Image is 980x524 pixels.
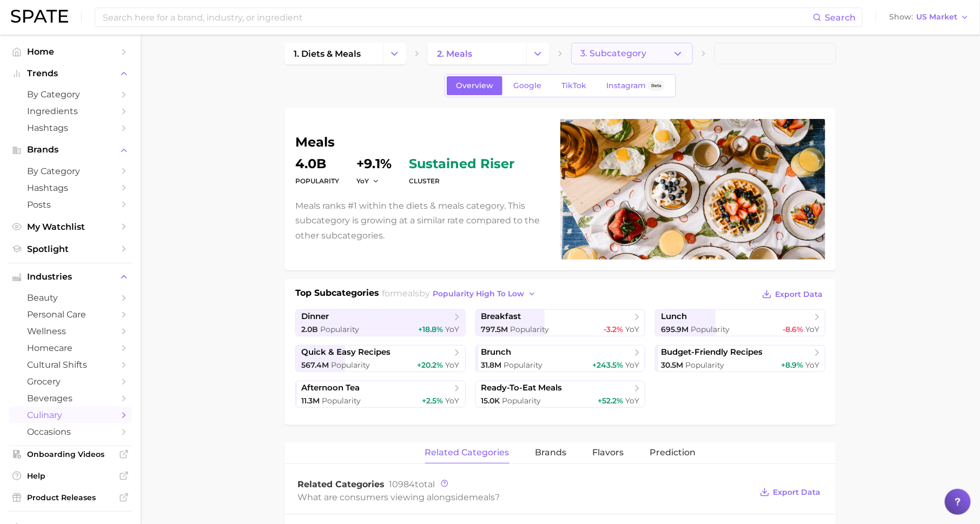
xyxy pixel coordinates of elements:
[9,86,132,103] a: by Category
[9,180,132,196] a: Hashtags
[650,448,696,457] span: Prediction
[9,241,132,257] a: Spotlight
[805,360,819,370] span: YoY
[9,390,132,407] a: beverages
[27,166,114,176] span: by Category
[9,218,132,235] a: My Watchlist
[27,222,114,232] span: My Watchlist
[389,479,415,489] span: 10984
[9,323,132,340] a: wellness
[27,183,114,193] span: Hashtags
[625,324,639,334] span: YoY
[805,324,819,334] span: YoY
[433,289,525,299] span: popularity high to low
[295,175,339,188] dt: Popularity
[446,324,460,334] span: YoY
[301,396,320,406] span: 11.3m
[9,306,132,323] a: personal care
[481,324,508,334] span: 797.5m
[691,324,730,334] span: Popularity
[598,396,623,406] span: +52.2%
[9,269,132,285] button: Industries
[9,423,132,440] a: occasions
[781,360,803,370] span: +8.9%
[504,360,543,370] span: Popularity
[27,69,114,78] span: Trends
[475,345,646,372] a: brunch31.8m Popularity+243.5% YoY
[422,396,443,406] span: +2.5%
[481,347,512,357] span: brunch
[481,396,500,406] span: 15.0k
[418,360,443,370] span: +20.2%
[597,76,674,95] a: InstagramBeta
[9,373,132,390] a: grocery
[356,157,392,170] dd: +9.1%
[447,76,502,95] a: Overview
[9,468,132,484] a: Help
[27,244,114,254] span: Spotlight
[27,89,114,100] span: by Category
[27,343,114,353] span: homecare
[389,479,435,489] span: total
[394,288,420,299] span: meals
[469,492,495,502] span: meals
[757,485,823,500] button: Export Data
[295,309,466,336] a: dinner2.0b Popularity+18.8% YoY
[889,14,913,20] span: Show
[301,360,329,370] span: 567.4m
[446,360,460,370] span: YoY
[655,345,825,372] a: budget-friendly recipes30.5m Popularity+8.9% YoY
[592,360,623,370] span: +243.5%
[571,43,693,64] button: 3. Subcategory
[513,81,541,90] span: Google
[604,324,623,334] span: -3.2%
[419,324,443,334] span: +18.8%
[27,493,114,502] span: Product Releases
[27,449,114,459] span: Onboarding Videos
[475,381,646,408] a: ready-to-eat meals15.0k Popularity+52.2% YoY
[27,106,114,116] span: Ingredients
[295,157,339,170] dd: 4.0b
[27,293,114,303] span: beauty
[593,448,624,457] span: Flavors
[456,81,493,90] span: Overview
[27,360,114,370] span: cultural shifts
[625,360,639,370] span: YoY
[295,287,379,303] h1: Top Subcategories
[580,49,646,58] span: 3. Subcategory
[9,196,132,213] a: Posts
[783,324,803,334] span: -8.6%
[301,311,329,322] span: dinner
[27,47,114,57] span: Home
[27,123,114,133] span: Hashtags
[382,288,539,299] span: for by
[27,326,114,336] span: wellness
[481,383,562,393] span: ready-to-eat meals
[9,120,132,136] a: Hashtags
[502,396,541,406] span: Popularity
[27,309,114,320] span: personal care
[9,65,132,82] button: Trends
[9,43,132,60] a: Home
[625,396,639,406] span: YoY
[295,381,466,408] a: afternoon tea11.3m Popularity+2.5% YoY
[9,356,132,373] a: cultural shifts
[331,360,370,370] span: Popularity
[295,198,547,243] p: Meals ranks #1 within the diets & meals category. This subcategory is growing at a similar rate c...
[11,10,68,23] img: SPATE
[294,49,361,59] span: 1. diets & meals
[661,324,688,334] span: 695.9m
[825,12,856,23] span: Search
[437,49,472,59] span: 2. meals
[27,376,114,387] span: grocery
[651,81,661,90] span: Beta
[655,309,825,336] a: lunch695.9m Popularity-8.6% YoY
[428,43,526,64] a: 2. meals
[606,81,646,90] span: Instagram
[356,176,369,185] span: YoY
[27,393,114,403] span: beverages
[661,347,763,357] span: budget-friendly recipes
[773,488,820,497] span: Export Data
[27,427,114,437] span: occasions
[425,448,509,457] span: related categories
